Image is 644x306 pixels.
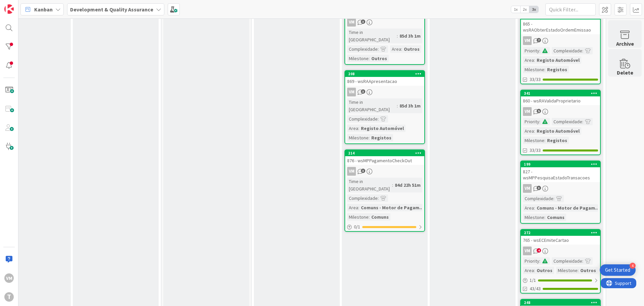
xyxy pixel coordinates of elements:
div: Registos [370,134,393,141]
div: Area [347,204,358,211]
span: 2x [520,6,529,13]
span: : [534,267,535,274]
div: Milestone [523,137,544,144]
div: Area [390,45,401,53]
div: 341860 - wsRAValidaProprietario [521,90,600,105]
span: : [358,204,359,211]
div: Milestone [556,267,578,274]
span: : [544,137,545,144]
div: VM [345,167,424,176]
div: VM [523,247,532,255]
div: 199 [524,162,600,167]
div: 85d 3h 1m [398,32,422,40]
span: : [378,115,379,123]
div: Complexidade [347,194,378,202]
div: Registo Automóvel [535,127,581,135]
div: Area [347,125,358,132]
span: 3 [361,169,365,173]
div: 341 [524,91,600,96]
div: VM [347,167,356,176]
span: 7 [537,38,541,42]
span: : [397,102,398,110]
div: VM [521,184,600,193]
span: 3 [361,19,365,24]
div: Delete [617,69,633,77]
span: : [539,257,540,265]
div: Complexidade [347,45,378,53]
div: 208869 - wsRAApresentacao [345,71,424,86]
div: Time in [GEOGRAPHIC_DATA] [347,98,397,113]
span: : [378,45,379,53]
div: Complexidade [552,47,582,54]
div: 272 [521,230,600,236]
div: Outros [535,267,554,274]
div: 1/1 [521,276,600,285]
span: : [539,47,540,54]
div: Open Get Started checklist, remaining modules: 4 [600,264,636,276]
div: 860 - wsRAValidaProprietario [521,96,600,105]
a: 199827 - wsMPPesquisaEstadoTransacoesVMComplexidade:Area:Comuns - Motor de Pagam...Milestone:Comuns [520,161,601,224]
span: 33/33 [530,76,541,83]
div: 827 - wsMPPesquisaEstadoTransacoes [521,167,600,182]
span: 1 / 1 [530,277,536,284]
img: Visit kanbanzone.com [4,4,14,14]
div: Registos [545,66,569,73]
div: Registos [545,137,569,144]
div: 208 [348,72,424,76]
div: VM [347,88,356,96]
div: Time in [GEOGRAPHIC_DATA] [347,29,397,43]
div: 85d 3h 1m [398,102,422,110]
div: Priority [523,118,539,125]
div: Outros [402,45,421,53]
span: : [534,127,535,135]
span: : [369,213,370,221]
div: Milestone [523,66,544,73]
span: : [553,195,554,202]
span: : [401,45,402,53]
input: Quick Filter... [545,3,596,15]
div: 248 [521,300,600,306]
span: Kanban [34,5,53,13]
div: Complexidade [552,257,582,265]
span: : [358,125,359,132]
div: VM [523,184,532,193]
div: Priority [523,47,539,54]
div: 272765 - wsECEmiteCartao [521,230,600,245]
div: 765 - wsECEmiteCartao [521,236,600,245]
span: 0 / 1 [354,223,360,230]
div: 84d 22h 51m [393,181,422,189]
div: 341 [521,90,600,96]
div: 199827 - wsMPPesquisaEstadoTransacoes [521,161,600,182]
span: 3x [529,6,538,13]
div: Milestone [347,55,369,62]
div: 214876 - wsMPPagamentoCheckOut [345,150,424,165]
div: VM [345,88,424,96]
div: Registo Automóvel [535,56,581,64]
span: : [582,47,583,54]
span: : [582,257,583,265]
div: 272 [524,230,600,235]
b: Development & Quality Assurance [70,6,153,13]
span: 4 [537,248,541,253]
a: 272765 - wsECEmiteCartaoVMPriority:Complexidade:Area:OutrosMilestone:Outros1/143/43 [520,229,601,294]
span: Support [14,1,31,9]
span: : [397,32,398,40]
div: Area [523,56,534,64]
div: Milestone [523,214,544,221]
div: VM [523,36,532,45]
div: Registo Automóvel [359,125,406,132]
div: Area [523,127,534,135]
span: : [539,118,540,125]
div: T [4,292,14,302]
span: 3 [361,89,365,94]
div: Complexidade [523,195,553,202]
span: : [392,181,393,189]
div: 214 [345,150,424,156]
div: 207865 - wsRAObterEstadoOrdemEmissao [521,13,600,34]
a: 207865 - wsRAObterEstadoOrdemEmissaoVMPriority:Complexidade:Area:Registo AutomóvelMilestone:Regis... [520,13,601,84]
div: 214 [348,151,424,156]
div: 869 - wsRAApresentacao [345,77,424,86]
div: Milestone [347,213,369,221]
span: : [578,267,579,274]
div: Complexidade [347,115,378,123]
